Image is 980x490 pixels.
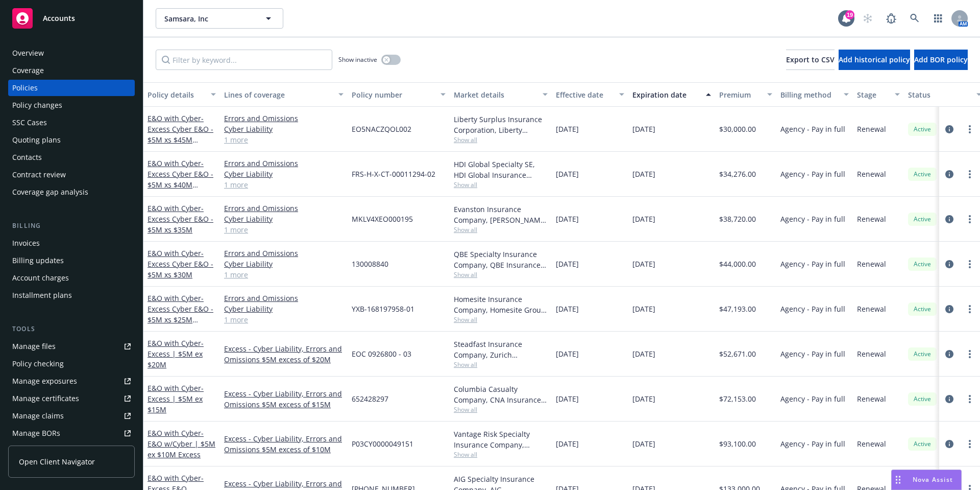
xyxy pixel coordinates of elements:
a: Contract review [8,167,135,183]
span: Open Client Navigator [19,456,95,467]
span: Active [912,349,933,359]
button: Stage [853,82,904,107]
span: Accounts [43,14,75,22]
span: Active [912,394,933,404]
div: Effective date [556,89,613,100]
div: Evanston Insurance Company, [PERSON_NAME] Insurance [454,204,548,225]
span: [DATE] [632,393,655,404]
span: Renewal [857,214,886,224]
span: Show all [454,225,548,234]
div: Policies [12,80,38,96]
span: Agency - Pay in full [780,304,845,314]
a: Manage exposures [8,373,135,389]
span: Renewal [857,348,886,359]
div: Premium [719,89,761,100]
a: Contacts [8,149,135,166]
span: $47,193.00 [719,304,756,314]
a: circleInformation [943,258,955,270]
span: Active [912,125,933,134]
div: Contract review [12,167,66,183]
a: E&O with Cyber [148,113,213,155]
span: - Excess Cyber E&O - $5M xs $25M ([GEOGRAPHIC_DATA]) [148,293,214,346]
span: Export to CSV [786,55,835,64]
div: Drag to move [892,470,904,489]
a: more [964,393,976,405]
a: E&O with Cyber [148,158,213,200]
span: Renewal [857,124,886,134]
a: Overview [8,45,135,61]
div: Billing [8,221,135,231]
a: Coverage gap analysis [8,184,135,200]
a: more [964,213,976,225]
button: Billing method [776,82,853,107]
a: circleInformation [943,438,955,450]
a: Invoices [8,235,135,251]
div: Policy details [148,89,205,100]
a: Accounts [8,4,135,33]
span: Renewal [857,169,886,179]
span: Show all [454,135,548,144]
span: [DATE] [632,259,655,269]
a: more [964,258,976,270]
span: Agency - Pay in full [780,348,845,359]
a: Errors and Omissions [224,113,344,124]
a: Policy checking [8,356,135,372]
span: [DATE] [556,393,579,404]
span: [DATE] [556,304,579,314]
a: 1 more [224,314,344,325]
span: [DATE] [632,304,655,314]
span: [DATE] [556,169,579,179]
button: Samsara, Inc [156,8,283,29]
span: Nova Assist [913,475,953,484]
span: [DATE] [556,214,579,224]
span: Show all [454,315,548,324]
div: Billing updates [12,252,64,269]
a: more [964,348,976,360]
a: E&O with Cyber [148,338,204,369]
div: Policy changes [12,97,62,113]
a: Search [904,8,925,29]
span: Renewal [857,438,886,449]
button: Market details [450,82,552,107]
div: Coverage [12,62,44,79]
div: Stage [857,89,889,100]
span: Active [912,260,933,269]
span: Samsara, Inc [164,13,253,24]
a: Installment plans [8,287,135,304]
div: Expiration date [632,89,700,100]
span: Renewal [857,393,886,404]
a: Manage claims [8,408,135,424]
span: 130008840 [352,259,388,269]
a: Errors and Omissions [224,158,344,169]
a: 1 more [224,224,344,235]
span: Add BOR policy [914,55,968,64]
a: Coverage [8,62,135,79]
div: Billing method [780,89,838,100]
button: Nova Assist [891,470,962,490]
a: E&O with Cyber [148,428,215,459]
a: Report a Bug [881,8,901,29]
div: Lines of coverage [224,89,332,100]
a: Excess - Cyber Liability, Errors and Omissions $5M excess of $15M [224,388,344,410]
span: Show inactive [338,55,377,64]
span: [DATE] [632,214,655,224]
span: - E&O w/Cyber | $5M ex $10M Excess [148,428,215,459]
span: Renewal [857,304,886,314]
button: Policy details [143,82,220,107]
div: Account charges [12,270,69,286]
span: [DATE] [556,438,579,449]
span: [DATE] [632,124,655,134]
span: $34,276.00 [719,169,756,179]
span: Add historical policy [839,55,910,64]
a: more [964,438,976,450]
span: Agency - Pay in full [780,124,845,134]
div: Manage certificates [12,390,79,407]
a: 1 more [224,134,344,145]
span: $93,100.00 [719,438,756,449]
a: E&O with Cyber [148,248,213,279]
a: circleInformation [943,213,955,225]
span: - Excess | $5M ex $20M [148,338,204,369]
a: Policies [8,80,135,96]
span: Agency - Pay in full [780,259,845,269]
button: Effective date [552,82,628,107]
